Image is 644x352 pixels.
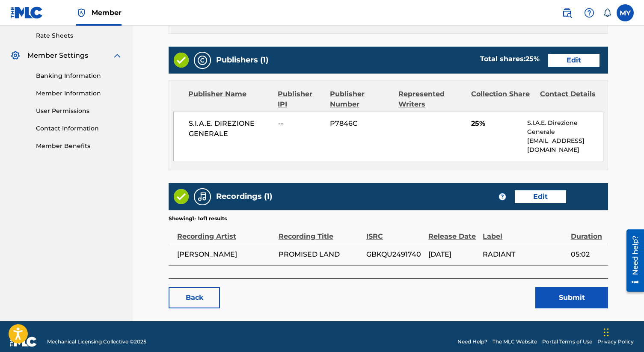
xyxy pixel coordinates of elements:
div: Publisher Number [330,89,392,109]
p: Showing 1 - 1 of 1 results [169,215,227,222]
img: Recordings [197,192,208,202]
div: Collection Share [471,89,534,109]
img: Valid [174,53,189,68]
div: Total shares: [480,54,540,64]
div: Label [483,222,566,242]
a: Edit [515,190,566,203]
a: Portal Terms of Use [542,338,592,346]
h5: Publishers (1) [216,55,268,65]
img: Valid [174,189,189,204]
span: [DATE] [428,249,478,260]
span: 25% [471,118,521,129]
a: Member Information [36,89,122,98]
img: search [562,8,572,18]
img: Top Rightsholder [76,8,86,18]
div: ISRC [366,222,424,242]
a: The MLC Website [493,338,537,346]
div: User Menu [617,4,634,21]
img: Member Settings [10,50,21,61]
p: [EMAIL_ADDRESS][DOMAIN_NAME] [527,136,603,154]
span: 25 % [525,55,540,63]
a: Banking Information [36,71,122,80]
div: Represented Writers [398,89,465,109]
a: Public Search [558,4,576,21]
div: Release Date [428,222,478,242]
a: Contact Information [36,124,122,133]
a: Member Benefits [36,142,122,151]
span: ? [499,193,506,200]
img: Publishers [197,55,208,65]
div: Contact Details [540,89,602,109]
iframe: Chat Widget [601,311,644,352]
a: Back [169,287,220,308]
h5: Recordings (1) [216,192,272,201]
span: -- [278,118,323,129]
button: Submit [535,287,608,308]
a: Privacy Policy [597,338,634,346]
a: Edit [548,54,599,67]
a: Need Help? [457,338,487,346]
span: S.I.A.E. DIREZIONE GENERALE [189,118,272,139]
span: P7846C [330,118,392,129]
span: GBKQU2491740 [366,249,424,260]
div: Sürükle [604,319,609,345]
span: [PERSON_NAME] [177,249,274,260]
span: Member Settings [27,50,88,61]
span: Mechanical Licensing Collective © 2025 [47,338,146,346]
a: Rate Sheets [36,31,122,40]
img: logo [10,337,37,347]
span: RADIANT [483,249,566,260]
span: Member [92,8,122,18]
img: MLC Logo [10,6,43,19]
div: Publisher IPI [278,89,323,109]
p: S.I.A.E. Direzione Generale [527,118,603,136]
span: 05:02 [571,249,604,260]
div: Help [581,4,598,21]
iframe: Resource Center [620,226,644,295]
div: Recording Title [279,222,362,242]
div: Sohbet Aracı [601,311,644,352]
img: expand [112,50,122,61]
span: PROMISED LAND [279,249,362,260]
div: Publisher Name [188,89,271,109]
a: User Permissions [36,106,122,115]
img: help [584,8,594,18]
div: Notifications [603,9,611,17]
div: Duration [571,222,604,242]
div: Recording Artist [177,222,274,242]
